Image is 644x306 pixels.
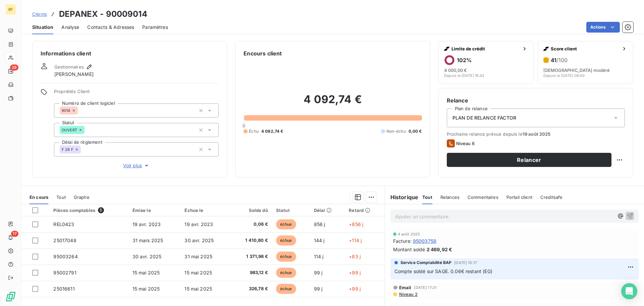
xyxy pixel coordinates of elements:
span: Graphe [74,194,90,200]
span: 25017048 [53,237,76,243]
h6: Relance [447,96,625,104]
h6: Informations client [41,49,219,57]
span: 28 [10,64,18,71]
span: Situation [32,24,53,31]
div: Open Intercom Messenger [621,283,637,299]
span: Voir plus [123,162,150,169]
span: 30 avr. 2025 [184,237,214,243]
span: 31 mai 2025 [184,254,212,259]
span: +83 j [349,254,361,259]
span: échue [276,252,296,262]
span: échue [276,284,296,294]
h6: Encours client [244,49,282,57]
span: 5 [98,207,104,213]
h6: 41 [551,57,568,63]
span: 144 j [314,237,325,243]
span: 30 avr. 2025 [132,254,162,259]
span: 9014 [62,108,70,113]
span: 15 mai 2025 [184,270,212,275]
span: 15 mai 2025 [132,286,160,292]
span: Email [399,285,412,290]
span: Tout [56,194,66,200]
span: Score client [551,46,619,51]
span: Depuis le [DATE] 16:42 [444,74,484,78]
h6: Historique [385,193,419,201]
input: Ajouter une valeur [81,146,86,152]
span: Paramètres [142,24,168,31]
div: Échue le [184,208,226,213]
span: +856 j [349,221,363,227]
span: 17 [11,231,18,237]
span: REL0423 [53,221,74,227]
span: 2 469,92 € [427,246,452,253]
span: Clients [32,11,47,17]
span: [PERSON_NAME] [54,71,94,78]
span: Montant soldé [393,246,425,253]
button: Score client41/100[DEMOGRAPHIC_DATA] modéréDepuis le [DATE] 08:00 [538,41,633,84]
h2: 4 092,74 € [244,93,422,113]
button: Voir plus [54,162,219,169]
span: 114 j [314,254,324,259]
span: 99 j [314,286,323,292]
span: Relances [440,194,460,200]
span: 983,12 € [235,269,268,276]
span: Commentaires [468,194,498,200]
span: 326,78 € [235,286,268,292]
span: Gestionnaires [54,64,84,70]
img: Logo LeanPay [5,291,16,302]
span: 1 371,98 € [235,253,268,260]
span: Depuis le [DATE] 08:00 [543,74,585,78]
div: Statut [276,208,306,213]
span: Service Comptabilité BAP [400,260,452,266]
span: 31 mars 2025 [132,237,163,243]
span: En cours [30,194,48,200]
span: Niveau 6 [456,141,475,146]
span: 15 mai 2025 [184,286,212,292]
span: 856 j [314,221,325,227]
div: Délai [314,208,341,213]
span: Propriétés Client [54,89,219,98]
span: 15 mai 2025 [132,270,160,275]
span: 19 avr. 2023 [184,221,213,227]
span: échue [276,235,296,246]
button: Limite de crédit102%4 000,00 €Depuis le [DATE] 16:42 [438,41,534,84]
div: Retard [349,208,380,213]
span: Facture : [393,237,412,245]
span: OUVERT [62,128,77,132]
button: Actions [586,22,620,33]
span: 19 août 2025 [523,131,551,137]
span: [DEMOGRAPHIC_DATA] modéré [543,68,610,73]
span: échue [276,268,296,278]
span: 19 avr. 2023 [132,221,161,227]
input: Ajouter une valeur [78,107,83,114]
div: BF [5,4,16,15]
span: 99 j [314,270,323,275]
span: Compte soldé sur SAGE. 0.06€ restant (EG) [394,268,492,274]
span: 4 092,74 € [261,128,283,134]
span: Creditsafe [540,194,563,200]
div: Pièces comptables [53,207,124,213]
span: 4 août 2025 [398,232,420,236]
span: Portail client [506,194,532,200]
div: Émise le [132,208,177,213]
a: Clients [32,11,47,17]
span: 4 000,00 € [444,68,467,73]
h3: DEPANEX - 90009014 [59,8,147,20]
span: 95003758 [413,237,436,245]
span: PLAN DE RELANCE FACTOR [452,115,516,121]
span: Limite de crédit [451,46,520,51]
span: 1 410,80 € [235,237,268,244]
span: Non-échu [386,128,406,134]
span: +114 j [349,237,362,243]
span: Prochaine relance prévue depuis le [447,131,625,137]
span: 95003264 [53,254,77,259]
span: 0 [243,123,245,128]
span: +99 j [349,286,361,292]
span: [DATE] 17:21 [414,286,437,290]
span: Contacts & Adresses [87,24,134,31]
span: [DATE] 16:17 [454,261,477,265]
div: Solde dû [235,208,268,213]
input: Ajouter une valeur [85,127,90,133]
h6: 102 % [457,57,472,63]
button: Relancer [447,153,611,167]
